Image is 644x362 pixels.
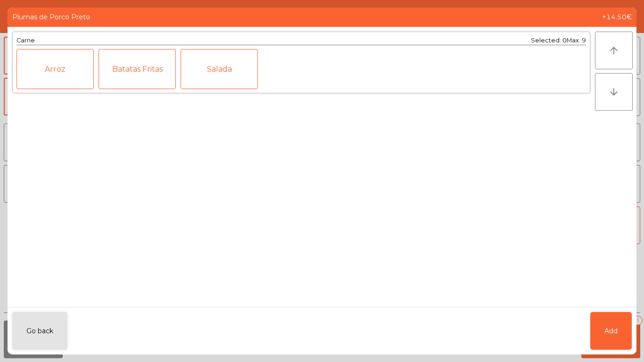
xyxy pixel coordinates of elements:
[602,12,632,22] span: +14.50€
[604,326,618,336] span: Add
[99,49,176,89] div: Batatas Fritas
[567,37,586,44] span: Max: 9
[595,32,633,69] button: arrow_upward
[17,49,94,89] div: Arroz
[595,73,633,111] button: arrow_downward
[590,312,632,350] button: Add
[181,49,258,89] div: Salada
[608,86,619,98] i: arrow_downward
[17,36,35,45] div: Carne
[608,45,619,56] i: arrow_upward
[12,312,67,350] button: Go back
[12,12,90,22] span: Plumas de Porco Preto
[531,37,567,44] span: Selected: 0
